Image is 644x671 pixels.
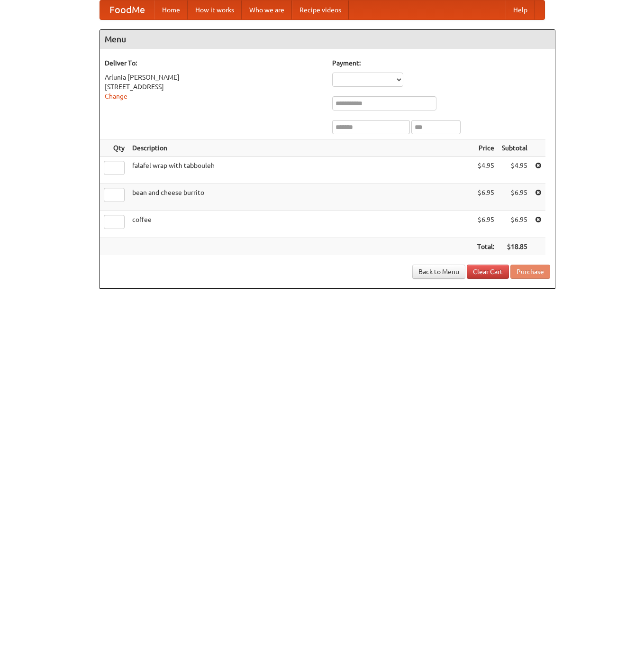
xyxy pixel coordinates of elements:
[498,184,531,211] td: $6.95
[473,139,498,157] th: Price
[473,211,498,238] td: $6.95
[510,265,550,279] button: Purchase
[128,211,473,238] td: coffee
[498,139,531,157] th: Subtotal
[242,0,292,19] a: Who we are
[188,0,242,19] a: How it works
[128,184,473,211] td: bean and cheese burrito
[332,58,550,68] h5: Payment:
[105,58,323,68] h5: Deliver To:
[473,238,498,256] th: Total:
[498,211,531,238] td: $6.95
[412,265,465,279] a: Back to Menu
[473,157,498,184] td: $4.95
[100,139,128,157] th: Qty
[105,82,323,92] div: [STREET_ADDRESS]
[292,0,349,19] a: Recipe videos
[506,0,535,19] a: Help
[498,157,531,184] td: $4.95
[473,184,498,211] td: $6.95
[128,139,473,157] th: Description
[128,157,473,184] td: falafel wrap with tabbouleh
[100,30,555,49] h4: Menu
[467,265,509,279] a: Clear Cart
[498,238,531,256] th: $18.85
[105,73,323,82] div: Arlunia [PERSON_NAME]
[154,0,188,19] a: Home
[100,0,154,19] a: FoodMe
[105,92,127,100] a: Change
